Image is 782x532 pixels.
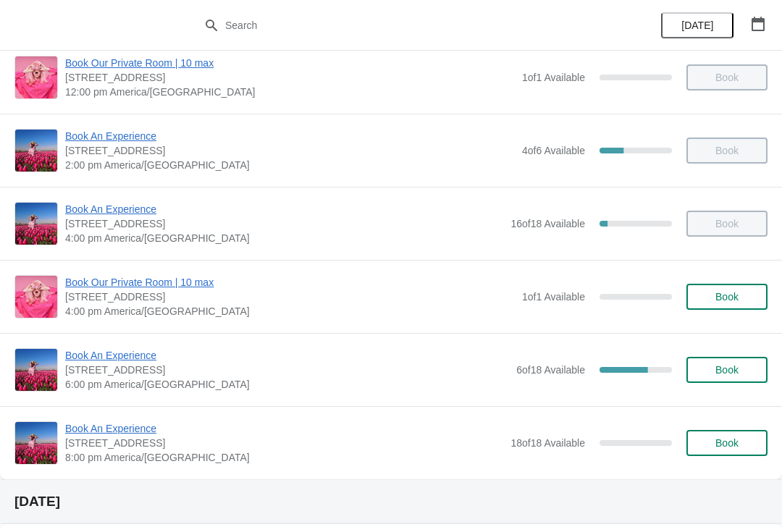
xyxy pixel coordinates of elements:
span: 1 of 1 Available [522,291,585,303]
span: 12:00 pm America/[GEOGRAPHIC_DATA] [65,85,515,99]
span: [STREET_ADDRESS] [65,436,503,450]
span: 4 of 6 Available [522,145,585,156]
span: [DATE] [681,20,713,31]
span: 2:00 pm America/[GEOGRAPHIC_DATA] [65,158,515,172]
span: [STREET_ADDRESS] [65,143,515,158]
span: Book An Experience [65,348,509,363]
span: 4:00 pm America/[GEOGRAPHIC_DATA] [65,231,503,245]
span: 6 of 18 Available [516,364,585,376]
img: Book An Experience | 1815 North Milwaukee Avenue, Chicago, IL, USA | 4:00 pm America/Chicago [15,203,57,245]
span: Book An Experience [65,421,503,436]
span: 1 of 1 Available [522,72,585,83]
span: 8:00 pm America/[GEOGRAPHIC_DATA] [65,450,503,465]
input: Search [224,12,586,38]
span: Book [715,437,739,449]
button: Book [686,430,768,456]
button: Book [686,357,768,383]
img: Book An Experience | 1815 North Milwaukee Avenue, Chicago, IL, USA | 6:00 pm America/Chicago [15,349,57,391]
button: [DATE] [661,12,733,38]
span: [STREET_ADDRESS] [65,363,509,377]
span: [STREET_ADDRESS] [65,70,515,85]
span: Book An Experience [65,129,515,143]
button: Book [686,284,768,310]
img: Book Our Private Room | 10 max | 1815 N. Milwaukee Ave., Chicago, IL 60647 | 4:00 pm America/Chicago [15,276,57,318]
img: Book Our Private Room | 10 max | 1815 N. Milwaukee Ave., Chicago, IL 60647 | 12:00 pm America/Chi... [15,56,57,98]
span: Book An Experience [65,202,503,216]
span: [STREET_ADDRESS] [65,290,515,304]
img: Book An Experience | 1815 North Milwaukee Avenue, Chicago, IL, USA | 8:00 pm America/Chicago [15,422,57,464]
span: Book [715,291,739,303]
span: 6:00 pm America/[GEOGRAPHIC_DATA] [65,377,509,392]
h2: [DATE] [14,494,768,509]
span: [STREET_ADDRESS] [65,216,503,231]
img: Book An Experience | 1815 North Milwaukee Avenue, Chicago, IL, USA | 2:00 pm America/Chicago [15,130,57,172]
span: 18 of 18 Available [510,437,585,449]
span: 4:00 pm America/[GEOGRAPHIC_DATA] [65,304,515,318]
span: Book Our Private Room | 10 max [65,56,515,70]
span: Book [715,364,739,376]
span: 16 of 18 Available [510,218,585,229]
span: Book Our Private Room | 10 max [65,275,515,290]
